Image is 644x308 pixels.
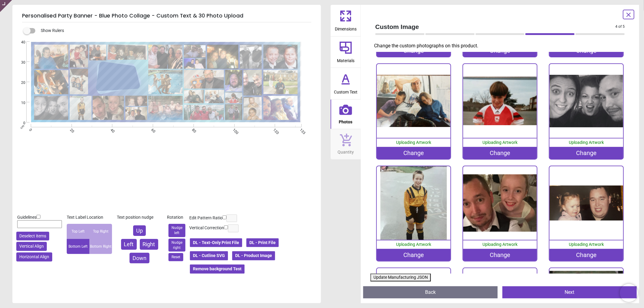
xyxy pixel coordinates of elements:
[396,140,431,145] span: Uploading Artwork
[69,128,73,132] span: 20
[14,80,25,85] span: 20
[569,242,604,247] span: Uploading Artwork
[463,249,537,261] div: Change
[339,116,353,125] span: Photos
[375,22,615,31] span: Custom Image
[502,286,637,298] button: Next
[615,24,625,29] span: 4 of 5
[620,284,638,302] iframe: Brevo live chat
[374,43,630,49] p: Change the custom photographs on this product.
[334,86,357,95] span: Custom Text
[150,128,154,132] span: 60
[569,140,604,145] span: Uploading Artwork
[22,10,311,22] h5: Personalised Party Banner - Blue Photo Collage - Custom Text & 30 Photo Upload
[337,55,354,64] span: Materials
[377,147,451,159] div: Change
[549,147,623,159] div: Change
[14,121,25,126] span: 0
[331,100,361,129] button: Photos
[331,5,361,36] button: Dimensions
[299,128,303,132] span: 133
[331,68,361,99] button: Custom Text
[338,146,354,155] span: Quantity
[335,23,357,32] span: Dimensions
[191,128,195,132] span: 80
[482,140,517,145] span: Uploading Artwork
[272,128,276,132] span: 120
[370,274,431,281] button: Update Manufacturing JSON
[110,128,114,132] span: 40
[549,249,623,261] div: Change
[27,27,321,34] div: Show Rulers
[232,128,235,132] span: 100
[14,60,25,65] span: 30
[331,129,361,159] button: Quantity
[396,242,431,247] span: Uploading Artwork
[377,249,451,261] div: Change
[463,147,537,159] div: Change
[28,128,32,132] span: 0
[14,100,25,106] span: 10
[363,286,498,298] button: Back
[331,37,361,68] button: Materials
[14,40,25,45] span: 40
[20,124,25,130] span: cm
[482,242,517,247] span: Uploading Artwork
